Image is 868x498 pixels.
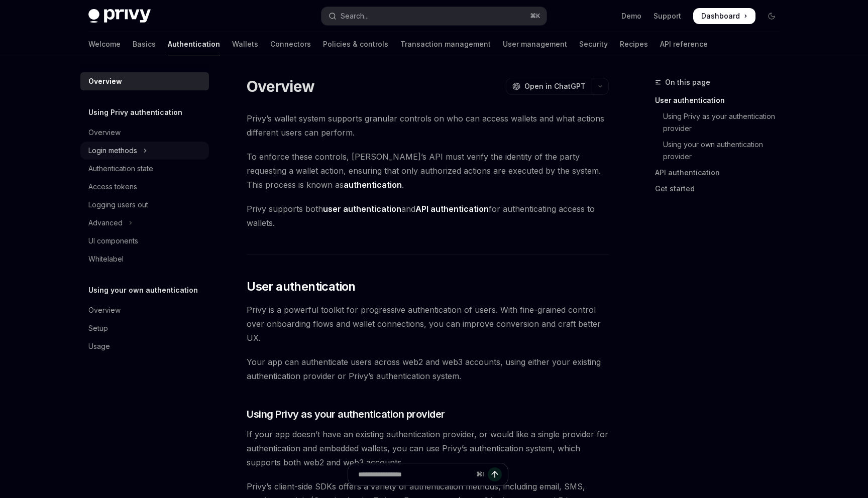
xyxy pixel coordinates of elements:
[341,10,369,22] div: Search...
[80,301,209,319] a: Overview
[579,32,608,56] a: Security
[247,407,445,421] span: Using Privy as your authentication provider
[358,463,472,485] input: Ask a question...
[247,303,609,345] span: Privy is a powerful toolkit for progressive authentication of users. With fine-grained control ov...
[88,235,138,247] div: UI components
[247,355,609,383] span: Your app can authenticate users across web2 and web3 accounts, using either your existing authent...
[655,181,788,197] a: Get started
[88,217,123,229] div: Advanced
[88,75,122,87] div: Overview
[88,322,108,334] div: Setup
[247,111,609,140] span: Privy’s wallet system supports granular controls on who can access wallets and what actions diffe...
[88,163,153,175] div: Authentication state
[247,202,609,230] span: Privy supports both and for authenticating access to wallets.
[693,8,755,24] a: Dashboard
[270,32,311,56] a: Connectors
[621,11,641,21] a: Demo
[665,76,710,88] span: On this page
[80,250,209,268] a: Whitelabel
[88,199,148,211] div: Logging users out
[488,467,502,481] button: Send message
[247,279,356,295] span: User authentication
[88,106,182,118] h5: Using Privy authentication
[247,427,609,469] span: If your app doesn’t have an existing authentication provider, or would like a single provider for...
[80,319,209,337] a: Setup
[655,137,788,165] a: Using your own authentication provider
[88,284,198,296] h5: Using your own authentication
[88,9,151,23] img: dark logo
[88,32,121,56] a: Welcome
[80,337,209,355] a: Usage
[88,181,137,193] div: Access tokens
[80,72,209,90] a: Overview
[88,340,110,352] div: Usage
[620,32,648,56] a: Recipes
[524,81,586,91] span: Open in ChatGPT
[80,142,209,160] button: Toggle Login methods section
[80,196,209,214] a: Logging users out
[344,180,402,190] strong: authentication
[764,8,780,24] button: Toggle dark mode
[323,32,388,56] a: Policies & controls
[701,11,740,21] span: Dashboard
[88,145,137,157] div: Login methods
[323,204,401,214] strong: user authentication
[654,11,681,21] a: Support
[88,127,121,139] div: Overview
[168,32,220,56] a: Authentication
[80,232,209,250] a: UI components
[655,92,788,108] a: User authentication
[88,304,121,316] div: Overview
[247,150,609,192] span: To enforce these controls, [PERSON_NAME]’s API must verify the identity of the party requesting a...
[530,12,540,20] span: ⌘ K
[400,32,491,56] a: Transaction management
[655,165,788,181] a: API authentication
[321,7,547,25] button: Open search
[660,32,708,56] a: API reference
[133,32,156,56] a: Basics
[232,32,258,56] a: Wallets
[80,178,209,196] a: Access tokens
[503,32,567,56] a: User management
[655,108,788,137] a: Using Privy as your authentication provider
[80,123,209,142] a: Overview
[80,160,209,178] a: Authentication state
[506,78,592,95] button: Open in ChatGPT
[415,204,489,214] strong: API authentication
[80,214,209,232] button: Toggle Advanced section
[247,77,314,95] h1: Overview
[88,253,124,265] div: Whitelabel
